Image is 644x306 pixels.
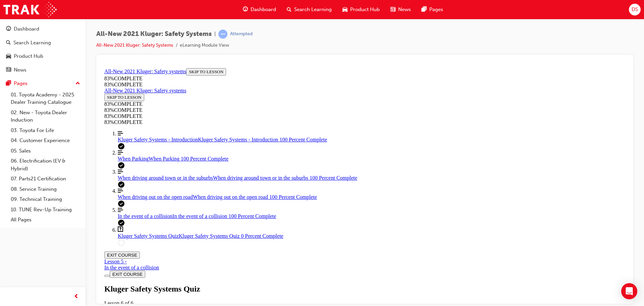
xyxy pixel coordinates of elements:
[632,6,638,13] span: DS
[3,186,38,193] button: EXIT COURSE
[6,40,11,46] span: search-icon
[3,219,524,228] div: Kluger Safety Systems Quiz
[3,48,524,54] div: 83 % COMPLETE
[3,21,83,77] button: DashboardSearch LearningProduct HubNews
[3,16,524,22] div: 83 % COMPLETE
[8,135,83,146] a: 04. Customer Experience
[3,22,85,28] a: All-New 2021 Kluger: Safety systems
[6,67,11,73] span: news-icon
[218,30,227,39] span: learningRecordVerb_ATTEMPT-icon
[342,5,347,14] span: car-icon
[8,146,83,156] a: 05. Sales
[251,6,276,13] span: Dashboard
[8,107,83,125] a: 02. New - Toyota Dealer Induction
[429,6,443,13] span: Pages
[13,39,51,47] div: Search Learning
[3,10,524,16] div: 83 % COMPLETE
[14,52,43,60] div: Product Hub
[214,30,216,38] span: |
[180,42,229,49] li: eLearning Module View
[85,3,124,10] button: SKIP TO LESSON
[3,235,524,241] div: Lesson 6 of 6
[6,53,11,59] span: car-icon
[3,3,524,181] section: Course Overview
[14,66,26,74] div: News
[3,36,92,42] div: 83 % COMPLETE
[287,5,291,14] span: search-icon
[3,23,83,35] a: Dashboard
[237,3,281,16] a: guage-iconDashboard
[8,205,83,215] a: 10. TUNE Rev-Up Training
[281,3,337,16] a: search-iconSearch Learning
[8,184,83,194] a: 08. Service Training
[74,293,79,301] span: prev-icon
[621,283,637,299] div: Open Intercom Messenger
[96,30,212,38] span: All-New 2021 Kluger: Safety Systems
[629,4,641,15] button: DS
[350,6,380,13] span: Product Hub
[8,194,83,205] a: 09. Technical Training
[3,3,85,9] a: All-New 2021 Kluger: Safety systems
[75,79,80,88] span: up-icon
[3,77,83,90] button: Pages
[3,2,57,17] img: Trak
[3,193,524,205] div: Lesson 5 -
[422,5,427,14] span: pages-icon
[96,42,173,48] a: All-New 2021 Kluger: Safety Systems
[6,81,11,87] span: pages-icon
[8,215,83,225] a: All Pages
[6,26,11,32] span: guage-icon
[3,54,524,60] div: 83 % COMPLETE
[416,3,448,16] a: pages-iconPages
[8,125,83,136] a: 03. Toyota For Life
[398,6,411,13] span: News
[385,3,416,16] a: news-iconNews
[8,174,83,184] a: 07. Parts21 Certification
[3,199,524,205] div: In the event of a collision
[3,42,92,48] div: 83 % COMPLETE
[337,3,385,16] a: car-iconProduct Hub
[390,5,395,14] span: news-icon
[3,3,524,22] section: Course Information
[3,37,83,49] a: Search Learning
[3,209,8,211] button: Toggle Course Overview
[243,5,248,14] span: guage-icon
[3,64,83,76] a: News
[3,22,92,48] section: Course Information
[14,25,39,33] div: Dashboard
[3,28,43,36] button: SKIP TO LESSON
[294,6,332,13] span: Search Learning
[14,80,28,87] div: Pages
[3,50,83,62] a: Product Hub
[3,193,524,205] a: Lesson 5 - In the event of a collision
[230,31,253,37] div: Attempted
[3,65,524,181] nav: Course Outline
[8,156,83,174] a: 06. Electrification (EV & Hybrid)
[8,90,83,107] a: 01. Toyota Academy - 2025 Dealer Training Catalogue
